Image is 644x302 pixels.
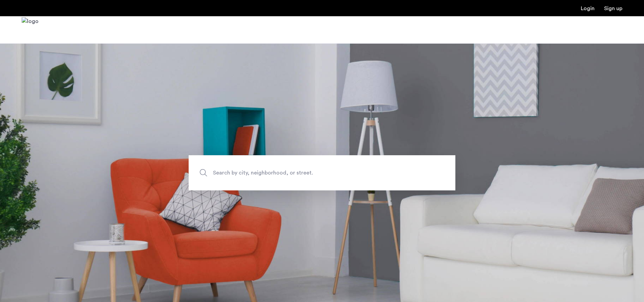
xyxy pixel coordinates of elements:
[189,155,455,190] input: Apartment Search
[22,17,39,43] img: logo
[213,168,400,177] span: Search by city, neighborhood, or street.
[604,6,622,11] a: Registration
[581,6,595,11] a: Login
[22,17,39,43] a: Cazamio Logo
